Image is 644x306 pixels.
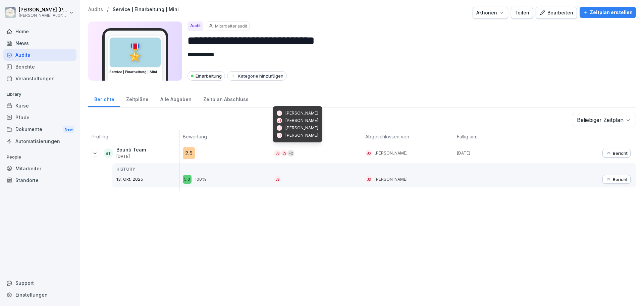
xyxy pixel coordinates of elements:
button: Bearbeiten [536,7,577,19]
div: New [63,126,74,133]
div: JS [365,176,372,183]
a: Veranstaltungen [3,73,76,84]
p: [PERSON_NAME] [PERSON_NAME] [19,7,68,13]
p: People [3,152,76,163]
p: Library [3,89,76,100]
div: Bearbeiten [539,9,573,16]
button: Aktionen [473,7,508,19]
a: Zeitpläne [120,90,154,107]
a: Berichte [3,61,76,73]
a: News [3,37,76,49]
div: Teilen [515,9,529,16]
a: Einstellungen [3,289,76,301]
div: 🎖️ [110,38,161,67]
p: Bounti Team [116,147,146,153]
a: Audits [3,49,76,61]
a: Zeitplan Abschluss [197,90,254,107]
div: Audit [187,21,203,31]
div: JS [274,176,281,183]
div: JS [274,150,281,157]
div: Dokumente [3,123,76,136]
p: Bericht [613,150,628,156]
div: Aktionen [476,9,504,16]
div: Kategorie hinzufügen [230,73,283,79]
div: 2.5 [183,147,195,159]
div: Zeitplan erstellen [583,9,633,16]
div: JS [365,150,372,157]
p: HISTORY [116,166,179,172]
th: Prüfer [271,130,362,143]
p: [PERSON_NAME] [285,132,318,138]
a: Automatisierungen [3,135,76,147]
p: 13. Okt. 2025 [116,176,179,183]
p: Abgeschlossen von [365,133,450,140]
div: Support [3,277,76,289]
a: DokumenteNew [3,123,76,136]
p: [PERSON_NAME] [285,110,318,116]
a: Berichte [88,90,120,107]
div: JS [277,125,282,131]
div: JS [277,111,282,116]
div: + 2 [287,150,294,157]
a: Audits [88,7,103,12]
button: Teilen [511,7,533,19]
p: [PERSON_NAME] [285,118,318,124]
p: Bericht [613,177,628,182]
a: Home [3,26,76,37]
div: BT [104,148,113,158]
button: Kategorie hinzufügen [227,71,287,81]
button: Bericht [602,175,631,184]
div: 5.0 [183,175,192,184]
div: Einarbeitung [187,71,225,81]
button: Zeitplan erstellen [580,7,636,18]
p: [PERSON_NAME] [375,150,408,156]
h3: Service | Einarbeitung | Mini [109,70,161,75]
a: Alle Abgaben [154,90,197,107]
p: [DATE] [457,150,545,156]
div: JS [277,133,282,138]
p: Mitarbeiter audit [215,23,247,29]
div: JS [281,150,287,157]
p: Prüfling [92,133,176,140]
div: JS [277,118,282,123]
p: [PERSON_NAME] [285,125,318,131]
a: Kurse [3,100,76,112]
a: Standorte [3,174,76,186]
th: Fällig am: [453,130,545,143]
p: [PERSON_NAME] Audit Testzugang [19,13,68,18]
a: Pfade [3,112,76,123]
button: Bericht [602,149,631,158]
a: Mitarbeiter [3,163,76,174]
p: Bewertung [183,133,267,140]
p: [DATE] [116,154,146,159]
p: [PERSON_NAME] [375,176,408,182]
a: Service | Einarbeitung | Mini [113,7,179,12]
p: 100% [195,176,206,183]
p: / [107,7,109,12]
